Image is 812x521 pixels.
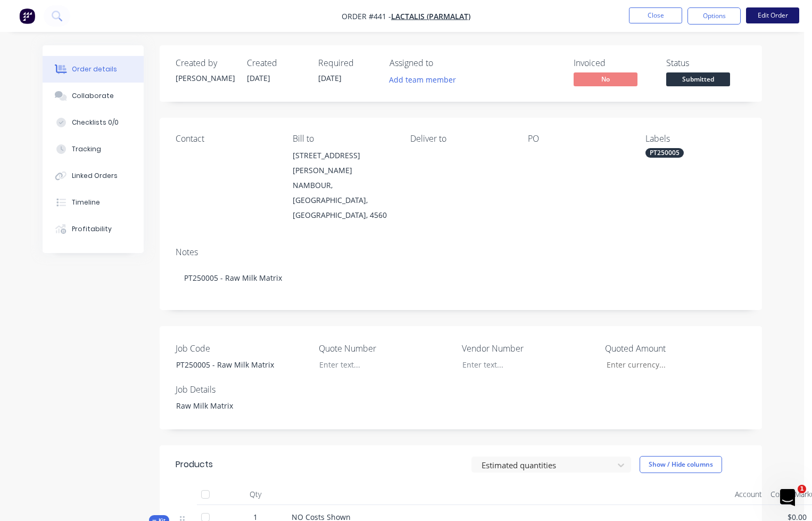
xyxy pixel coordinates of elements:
[342,11,391,21] span: Order #441 -
[247,73,270,83] span: [DATE]
[43,216,144,242] button: Profitability
[176,134,276,144] div: Contact
[247,58,305,68] div: Created
[798,485,806,493] span: 1
[629,7,682,23] button: Close
[176,72,234,84] div: [PERSON_NAME]
[293,148,393,178] div: [STREET_ADDRESS][PERSON_NAME]
[660,484,766,505] div: Account
[319,342,452,355] label: Quote Number
[410,134,511,144] div: Deliver to
[645,134,746,144] div: Labels
[390,72,462,87] button: Add team member
[766,484,790,505] div: Cost
[666,72,730,86] span: Submitted
[293,148,393,223] div: [STREET_ADDRESS][PERSON_NAME]NAMBOUR, [GEOGRAPHIC_DATA], [GEOGRAPHIC_DATA], 4560
[176,458,213,471] div: Products
[176,383,309,396] label: Job Details
[176,262,746,294] div: PT250005 - Raw Milk Matrix
[223,484,287,505] div: Qty
[598,357,738,373] input: Enter currency...
[43,83,144,109] button: Collaborate
[72,64,117,74] div: Order details
[43,56,144,83] button: Order details
[4,4,21,34] div: Intercom
[176,247,746,257] div: Notes
[293,178,393,223] div: NAMBOUR, [GEOGRAPHIC_DATA], [GEOGRAPHIC_DATA], 4560
[574,58,653,68] div: Invoiced
[318,58,377,68] div: Required
[72,91,114,101] div: Collaborate
[72,198,100,207] div: Timeline
[687,7,741,25] button: Options
[574,72,637,86] span: No
[19,8,35,24] img: Factory
[4,4,21,34] div: Intercom messenger
[72,118,119,127] div: Checklists 0/0
[645,148,684,158] div: PT250005
[391,11,470,21] a: Lactalis (Parmalat)
[72,144,101,154] div: Tracking
[43,189,144,216] button: Timeline
[176,342,309,355] label: Job Code
[43,162,144,189] button: Linked Orders
[43,136,144,162] button: Tracking
[43,109,144,136] button: Checklists 0/0
[318,73,342,83] span: [DATE]
[383,72,461,87] button: Add team member
[390,58,496,68] div: Assigned to
[746,7,799,23] button: Edit Order
[4,4,21,34] div: Open Intercom Messenger
[293,134,393,144] div: Bill to
[72,171,118,181] div: Linked Orders
[666,72,730,88] button: Submitted
[605,342,738,355] label: Quoted Amount
[168,357,301,372] div: PT250005 - Raw Milk Matrix
[72,224,112,234] div: Profitability
[462,342,595,355] label: Vendor Number
[528,134,628,144] div: PO
[776,485,801,510] iframe: Intercom live chat
[640,456,722,473] button: Show / Hide columns
[176,58,234,68] div: Created by
[168,398,301,413] div: Raw Milk Matrix
[666,58,746,68] div: Status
